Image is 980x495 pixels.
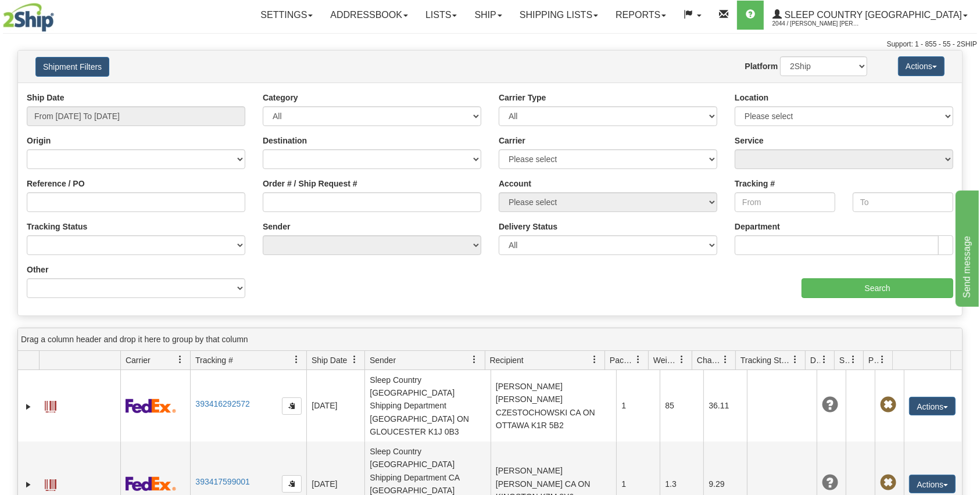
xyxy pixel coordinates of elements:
label: Origin [27,135,51,146]
iframe: chat widget [953,188,979,307]
div: Send message [9,7,108,21]
a: Lists [417,1,466,30]
a: Ship [466,1,510,30]
img: 2 - FedEx Express® [126,399,176,413]
span: 2044 / [PERSON_NAME] [PERSON_NAME] [772,18,860,30]
td: [PERSON_NAME] [PERSON_NAME] CZESTOCHOWSKI CA ON OTTAWA K1R 5B2 [491,370,617,442]
td: [DATE] [306,370,364,442]
label: Reference / PO [27,178,85,189]
label: Tracking # [735,178,775,189]
input: From [735,192,835,212]
a: Addressbook [321,1,417,30]
a: Pickup Status filter column settings [872,350,892,370]
a: Tracking # filter column settings [287,350,306,370]
label: Tracking Status [27,221,87,232]
label: Department [735,221,780,232]
label: Ship Date [27,92,65,103]
label: Carrier [499,135,525,146]
span: Shipment Issues [839,354,849,366]
span: Tracking # [195,354,233,366]
label: Carrier Type [499,92,546,103]
a: Delivery Status filter column settings [814,350,834,370]
label: Other [27,264,48,275]
span: Sleep Country [GEOGRAPHIC_DATA] [782,10,962,20]
span: Pickup Not Assigned [880,397,896,413]
span: Sender [370,354,396,366]
a: 393416292572 [195,399,249,408]
label: Sender [263,221,290,232]
a: 393417599001 [195,477,249,486]
span: Delivery Status [810,354,820,366]
button: Actions [909,397,956,415]
label: Delivery Status [499,221,557,232]
td: 1 [616,370,660,442]
span: Charge [697,354,721,366]
a: Ship Date filter column settings [345,350,364,370]
span: Ship Date [312,354,347,366]
img: 2 - FedEx Express® [126,476,176,491]
a: Sleep Country [GEOGRAPHIC_DATA] 2044 / [PERSON_NAME] [PERSON_NAME] [764,1,977,30]
td: 36.11 [703,370,747,442]
label: Account [499,178,531,189]
td: Sleep Country [GEOGRAPHIC_DATA] Shipping Department [GEOGRAPHIC_DATA] ON GLOUCESTER K1J 0B3 [364,370,491,442]
a: Weight filter column settings [672,350,692,370]
input: Search [802,278,953,298]
span: Weight [653,354,678,366]
label: Destination [263,135,307,146]
a: Settings [252,1,321,30]
span: Recipient [490,354,524,366]
a: Carrier filter column settings [170,350,190,370]
span: Unknown [822,397,838,413]
button: Shipment Filters [35,57,109,77]
button: Copy to clipboard [282,475,302,493]
a: Charge filter column settings [716,350,735,370]
button: Copy to clipboard [282,397,302,415]
label: Service [735,135,764,146]
span: Unknown [822,475,838,491]
a: Sender filter column settings [465,350,485,370]
label: Category [263,92,298,103]
div: Support: 1 - 855 - 55 - 2SHIP [3,40,977,49]
label: Location [735,92,768,103]
a: Label [45,396,56,414]
a: Packages filter column settings [628,350,648,370]
a: Recipient filter column settings [585,350,605,370]
a: Expand [23,401,34,412]
a: Label [45,474,56,493]
span: Packages [610,354,634,366]
span: Pickup Not Assigned [880,475,896,491]
a: Tracking Status filter column settings [785,350,805,370]
a: Shipment Issues filter column settings [843,350,863,370]
button: Actions [898,56,945,76]
span: Tracking Status [741,354,791,366]
td: 85 [660,370,703,442]
div: grid grouping header [18,328,962,351]
a: Expand [23,479,34,490]
button: Actions [909,475,956,493]
span: Carrier [126,354,151,366]
a: Shipping lists [511,1,607,30]
label: Platform [745,60,778,72]
a: Reports [607,1,675,30]
span: Pickup Status [868,354,878,366]
input: To [853,192,953,212]
img: logo2044.jpg [3,3,54,32]
label: Order # / Ship Request # [263,178,357,189]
